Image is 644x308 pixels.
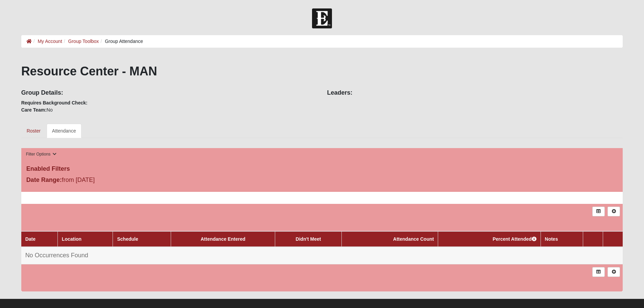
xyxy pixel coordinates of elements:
a: Export to Excel [592,267,605,277]
a: Schedule [117,236,138,242]
a: Attendance Count [393,236,434,242]
strong: Care Team: [21,107,47,113]
h1: Resource Center - MAN [21,64,623,78]
a: Alt+N [607,207,620,216]
a: Attendance [47,124,81,138]
img: Church of Eleven22 Logo [312,8,332,28]
a: Location [62,236,81,242]
a: Date [25,236,35,242]
a: Roster [21,124,46,138]
a: Group Toolbox [68,39,99,44]
a: Didn't Meet [296,236,321,242]
div: from [DATE] [21,175,222,186]
button: Filter Options [24,151,59,158]
strong: Requires Background Check: [21,100,88,105]
div: No [16,85,322,114]
h4: Enabled Filters [26,165,618,173]
a: Notes [545,236,558,242]
a: Alt+N [607,267,620,277]
a: Attendance Entered [200,236,245,242]
li: Group Attendance [99,38,143,45]
label: Date Range: [26,175,62,185]
a: Export to Excel [592,207,605,216]
span: No Occurrences Found [25,252,88,259]
h4: Leaders: [327,89,623,97]
a: Percent Attended [493,236,536,242]
h4: Group Details: [21,89,317,97]
a: My Account [38,39,62,44]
